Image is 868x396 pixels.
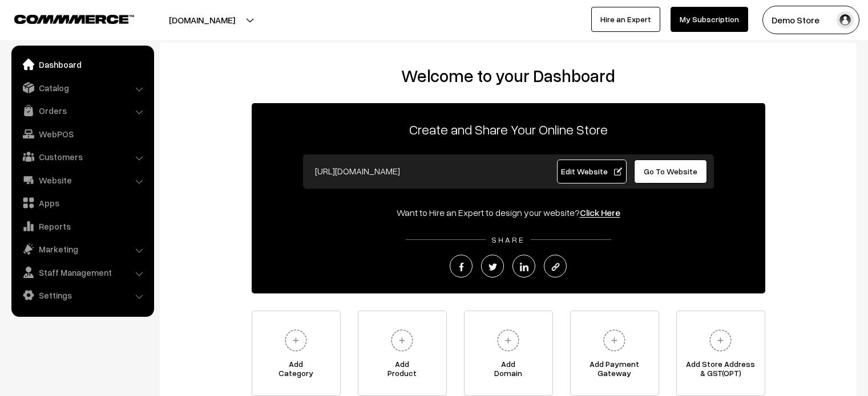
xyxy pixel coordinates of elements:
[252,311,341,396] a: AddCategory
[634,160,708,183] a: Go To Website
[705,325,736,356] img: plus.svg
[561,166,622,176] span: Edit Website
[492,325,524,356] img: plus.svg
[14,193,150,213] a: Apps
[464,311,553,396] a: AddDomain
[386,325,418,356] img: plus.svg
[557,160,627,183] a: Edit Website
[571,360,659,382] span: Add Payment Gateway
[280,325,312,356] img: plus.svg
[676,311,765,396] a: Add Store Address& GST(OPT)
[14,285,150,305] a: Settings
[599,325,630,356] img: plus.svg
[14,146,150,167] a: Customers
[129,6,275,34] button: [DOMAIN_NAME]
[14,77,150,98] a: Catalog
[465,360,552,382] span: Add Domain
[591,7,660,32] a: Hire an Expert
[14,54,150,75] a: Dashboard
[252,206,765,219] div: Want to Hire an Expert to design your website?
[14,15,134,23] img: COMMMERCE
[486,235,531,244] span: SHARE
[644,166,697,176] span: Go To Website
[677,360,765,382] span: Add Store Address & GST(OPT)
[358,360,446,382] span: Add Product
[14,239,150,259] a: Marketing
[14,100,150,121] a: Orders
[14,216,150,236] a: Reports
[14,262,150,283] a: Staff Management
[14,124,150,144] a: WebPOS
[252,360,340,382] span: Add Category
[580,207,620,218] a: Click Here
[671,7,748,32] a: My Subscription
[762,6,859,34] button: Demo Store
[358,311,447,396] a: AddProduct
[837,11,854,28] img: user
[171,66,845,86] h2: Welcome to your Dashboard
[14,170,150,190] a: Website
[252,119,765,140] p: Create and Share Your Online Store
[14,11,114,25] a: COMMMERCE
[570,311,659,396] a: Add PaymentGateway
